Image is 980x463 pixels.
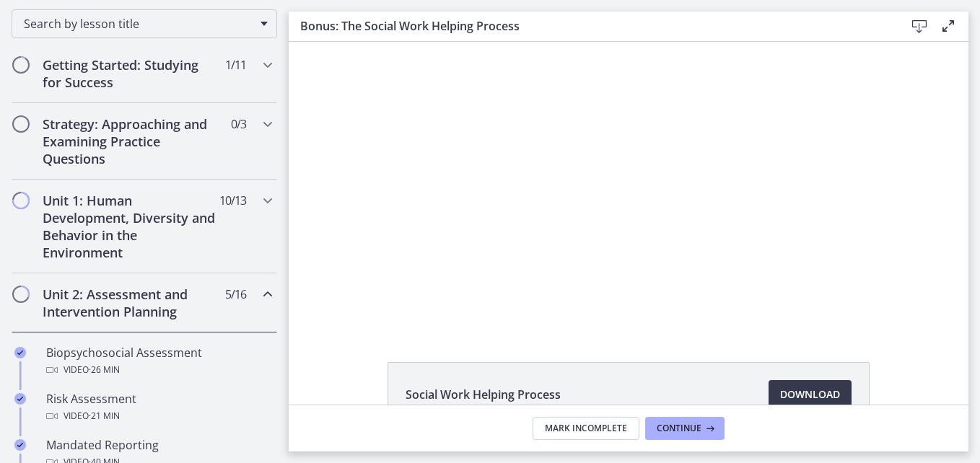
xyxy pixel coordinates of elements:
i: Completed [14,347,26,358]
span: Search by lesson title [24,16,253,32]
span: Social Work Helping Process [406,386,561,403]
h2: Getting Started: Studying for Success [43,56,219,91]
h3: Bonus: The Social Work Helping Process [300,17,882,35]
div: Video [46,407,271,425]
h2: Unit 1: Human Development, Diversity and Behavior in the Environment [43,192,219,261]
h2: Unit 2: Assessment and Intervention Planning [43,286,219,320]
span: 1 / 11 [225,56,246,74]
span: · 21 min [89,407,120,425]
div: Search by lesson title [12,9,277,38]
div: Risk Assessment [46,390,271,425]
span: 0 / 3 [231,115,246,133]
span: Download [780,386,840,403]
i: Completed [14,393,26,405]
iframe: Video Lesson [289,42,968,329]
span: 10 / 13 [219,192,246,209]
a: Download [769,380,852,409]
span: · 26 min [89,361,120,379]
div: Biopsychosocial Assessment [46,344,271,379]
button: Continue [645,417,725,440]
h2: Strategy: Approaching and Examining Practice Questions [43,115,219,167]
span: 5 / 16 [225,286,246,303]
span: Mark Incomplete [545,423,627,434]
button: Mark Incomplete [533,417,639,440]
i: Completed [14,439,26,451]
div: Video [46,361,271,379]
span: Continue [657,423,701,434]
